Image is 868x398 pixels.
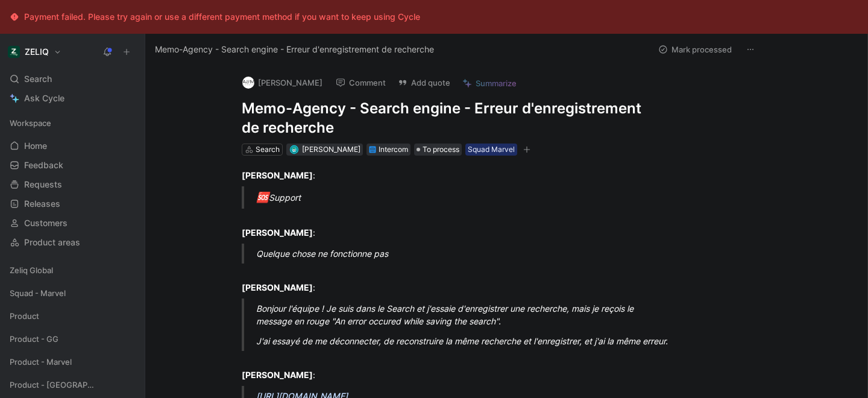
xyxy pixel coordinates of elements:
[476,78,517,89] span: Summarize
[242,170,313,180] strong: [PERSON_NAME]
[330,74,391,91] button: Comment
[10,333,58,345] span: Product - GG
[5,261,140,279] div: Zeliq Global
[24,178,62,191] span: Requests
[242,99,659,137] h1: Memo-Agency - Search engine - Erreur d'enregistrement de recherche
[457,75,522,92] button: Summarize
[5,353,140,371] div: Product - Marvel
[379,144,408,156] div: Intercom
[5,70,140,88] div: Search
[423,144,459,156] span: To process
[5,261,140,283] div: Zeliq Global
[5,43,64,60] button: ZELIQZELIQ
[10,264,53,276] span: Zeliq Global
[242,268,659,294] div: :
[392,74,456,91] button: Add quote
[468,144,515,156] div: Squad Marvel
[242,356,659,381] div: :
[256,302,673,327] div: Bonjour l'équipe ! Je suis dans le Search et j'essaie d'enregistrer une recherche, mais je reçois...
[237,74,328,92] button: logo[PERSON_NAME]
[5,195,140,213] a: Releases
[5,307,140,329] div: Product
[5,376,140,394] div: Product - [GEOGRAPHIC_DATA]
[24,198,60,210] span: Releases
[5,233,140,251] a: Product areas
[5,114,140,132] div: Workspace
[5,156,140,174] a: Feedback
[242,282,313,292] strong: [PERSON_NAME]
[25,46,49,57] h1: ZELIQ
[5,353,140,374] div: Product - Marvel
[155,42,434,57] span: Memo-Agency - Search engine - Erreur d'enregistrement de recherche
[242,169,659,182] div: :
[24,140,47,152] span: Home
[5,284,140,306] div: Squad - Marvel
[24,10,420,24] div: Payment failed. Please try again or use a different payment method if you want to keep using Cycle
[256,191,269,203] span: 🆘
[5,214,140,232] a: Customers
[5,330,140,352] div: Product - GG
[5,137,140,155] a: Home
[24,159,63,171] span: Feedback
[242,370,313,380] strong: [PERSON_NAME]
[24,91,64,106] span: Ask Cycle
[256,144,280,156] div: Search
[24,72,52,86] span: Search
[10,310,39,322] span: Product
[5,376,140,397] div: Product - [GEOGRAPHIC_DATA]
[256,247,673,260] div: Quelque chose ne fonctionne pas
[242,77,254,89] img: logo
[5,307,140,325] div: Product
[5,175,140,194] a: Requests
[8,46,20,58] img: ZELIQ
[24,236,80,248] span: Product areas
[10,379,96,391] span: Product - [GEOGRAPHIC_DATA]
[24,217,68,229] span: Customers
[653,41,737,58] button: Mark processed
[302,145,360,154] span: [PERSON_NAME]
[256,190,673,206] div: Support
[5,89,140,107] a: Ask Cycle
[242,213,659,239] div: :
[10,117,51,129] span: Workspace
[5,330,140,348] div: Product - GG
[242,227,313,238] strong: [PERSON_NAME]
[291,146,297,153] img: avatar
[10,356,72,368] span: Product - Marvel
[256,335,673,347] div: J'ai essayé de me déconnecter, de reconstruire la même recherche et l'enregistrer, et j'ai la mêm...
[5,284,140,302] div: Squad - Marvel
[10,287,66,299] span: Squad - Marvel
[414,144,462,156] div: To process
